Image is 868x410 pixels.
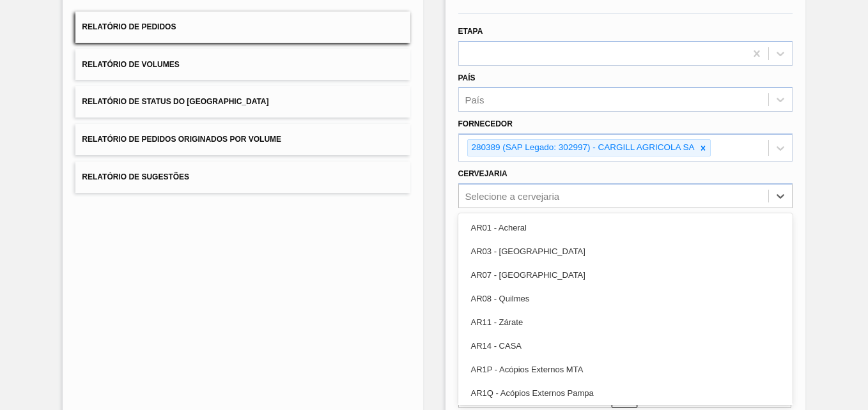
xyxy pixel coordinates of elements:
[458,310,793,334] div: AR11 - Zárate
[458,334,793,358] div: AR14 - CASA
[82,22,176,31] span: Relatório de Pedidos
[75,162,410,193] button: Relatório de Sugestões
[468,140,697,156] div: 280389 (SAP Legado: 302997) - CARGILL AGRICOLA SA
[82,60,179,69] span: Relatório de Volumes
[458,216,793,239] div: AR01 - Acheral
[75,124,410,155] button: Relatório de Pedidos Originados por Volume
[458,381,793,405] div: AR1Q - Acópios Externos Pampa
[75,11,410,43] button: Relatório de Pedidos
[82,172,189,181] span: Relatório de Sugestões
[458,239,793,263] div: AR03 - [GEOGRAPHIC_DATA]
[458,358,793,381] div: AR1P - Acópios Externos MTA
[458,263,793,287] div: AR07 - [GEOGRAPHIC_DATA]
[82,135,281,144] span: Relatório de Pedidos Originados por Volume
[458,27,483,36] label: Etapa
[458,169,508,178] label: Cervejaria
[458,119,513,128] label: Fornecedor
[458,73,476,82] label: País
[465,190,560,201] div: Selecione a cervejaria
[465,95,484,105] div: País
[82,97,268,106] span: Relatório de Status do [GEOGRAPHIC_DATA]
[75,86,410,118] button: Relatório de Status do [GEOGRAPHIC_DATA]
[75,49,410,80] button: Relatório de Volumes
[458,287,793,310] div: AR08 - Quilmes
